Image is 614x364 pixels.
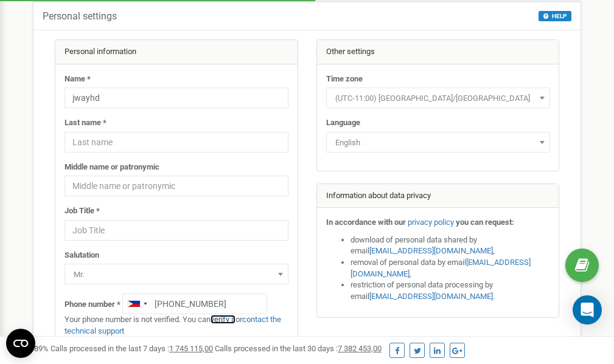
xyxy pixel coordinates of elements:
[330,134,546,151] span: English
[65,314,288,337] p: Your phone number is not verified. You can or
[43,11,117,22] h5: Personal settings
[65,205,100,217] label: Job Title *
[456,218,514,227] strong: you can request:
[169,344,213,353] u: 1 745 115,00
[65,250,99,261] label: Salutation
[6,329,35,358] button: Open CMP widget
[55,40,298,64] div: Personal information
[326,132,550,153] span: English
[326,74,363,85] label: Time zone
[122,294,267,314] input: +1-800-555-55-55
[317,40,559,64] div: Other settings
[326,88,550,108] span: (UTC-11:00) Pacific/Midway
[369,246,493,255] a: [EMAIL_ADDRESS][DOMAIN_NAME]
[573,295,602,325] div: Open Intercom Messenger
[65,117,106,129] label: Last name *
[65,264,288,284] span: Mr.
[351,257,550,280] li: removal of personal data by email ,
[408,218,454,227] a: privacy policy
[351,258,531,278] a: [EMAIL_ADDRESS][DOMAIN_NAME]
[65,88,288,108] input: Name
[65,176,288,196] input: Middle name or patronymic
[69,266,284,283] span: Mr.
[65,315,281,335] a: contact the technical support
[369,292,493,301] a: [EMAIL_ADDRESS][DOMAIN_NAME]
[65,74,91,85] label: Name *
[123,294,151,314] div: Telephone country code
[215,344,382,353] span: Calls processed in the last 30 days :
[317,184,559,208] div: Information about data privacy
[326,117,360,129] label: Language
[326,218,406,227] strong: In accordance with our
[539,11,571,21] button: HELP
[65,299,120,311] label: Phone number *
[51,344,213,353] span: Calls processed in the last 7 days :
[338,344,382,353] u: 7 382 453,00
[211,315,235,324] a: verify it
[65,162,159,173] label: Middle name or patronymic
[351,235,550,257] li: download of personal data shared by email ,
[330,90,546,107] span: (UTC-11:00) Pacific/Midway
[65,220,288,241] input: Job Title
[65,132,288,153] input: Last name
[351,280,550,302] li: restriction of personal data processing by email .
